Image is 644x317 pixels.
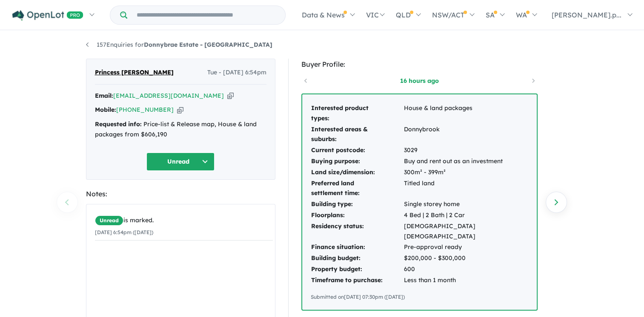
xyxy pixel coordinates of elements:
td: House & land packages [404,103,528,124]
td: Titled land [404,178,528,199]
div: Price-list & Release map, House & land packages from $606,190 [95,119,266,140]
button: Copy [227,91,234,100]
button: Copy [177,105,183,114]
td: Pre-approval ready [404,242,528,253]
td: Less than 1 month [404,275,528,286]
td: Building type: [311,199,404,210]
td: Interested areas & suburbs: [311,124,404,145]
a: [PHONE_NUMBER] [116,106,174,113]
td: Land size/dimension: [311,167,404,178]
small: [DATE] 6:54pm ([DATE]) [95,229,153,235]
nav: breadcrumb [86,40,558,50]
div: Buyer Profile: [301,59,538,70]
div: is marked. [95,215,273,226]
td: Timeframe to purchase: [311,275,404,286]
td: 600 [404,264,528,275]
button: Unread [146,153,215,171]
td: Floorplans: [311,210,404,221]
td: Preferred land settlement time: [311,178,404,199]
td: Building budget: [311,253,404,264]
span: [PERSON_NAME].p... [552,11,621,19]
input: Try estate name, suburb, builder or developer [129,6,283,24]
td: [DEMOGRAPHIC_DATA] [DEMOGRAPHIC_DATA] [404,221,528,242]
td: Current postcode: [311,145,404,156]
strong: Email: [95,92,113,99]
td: $200,000 - $300,000 [404,253,528,264]
td: Residency status: [311,221,404,242]
span: Unread [95,215,123,226]
span: Princess [PERSON_NAME] [95,68,174,78]
td: Donnybrook [404,124,528,145]
img: Openlot PRO Logo White [12,10,83,21]
strong: Mobile: [95,106,116,113]
td: 300m² - 399m² [404,167,528,178]
a: [EMAIL_ADDRESS][DOMAIN_NAME] [113,92,224,99]
div: Submitted on [DATE] 07:30pm ([DATE]) [311,293,528,301]
a: 157Enquiries forDonnybrae Estate - [GEOGRAPHIC_DATA] [86,41,272,48]
td: Buy and rent out as an investment [404,156,528,167]
strong: Donnybrae Estate - [GEOGRAPHIC_DATA] [144,41,272,48]
a: 16 hours ago [383,76,455,85]
td: Finance situation: [311,242,404,253]
td: 3029 [404,145,528,156]
td: Interested product types: [311,103,404,124]
td: 4 Bed | 2 Bath | 2 Car [404,210,528,221]
div: Notes: [86,188,275,200]
td: Property budget: [311,264,404,275]
span: Tue - [DATE] 6:54pm [207,68,266,78]
td: Single storey home [404,199,528,210]
strong: Requested info: [95,120,142,128]
td: Buying purpose: [311,156,404,167]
